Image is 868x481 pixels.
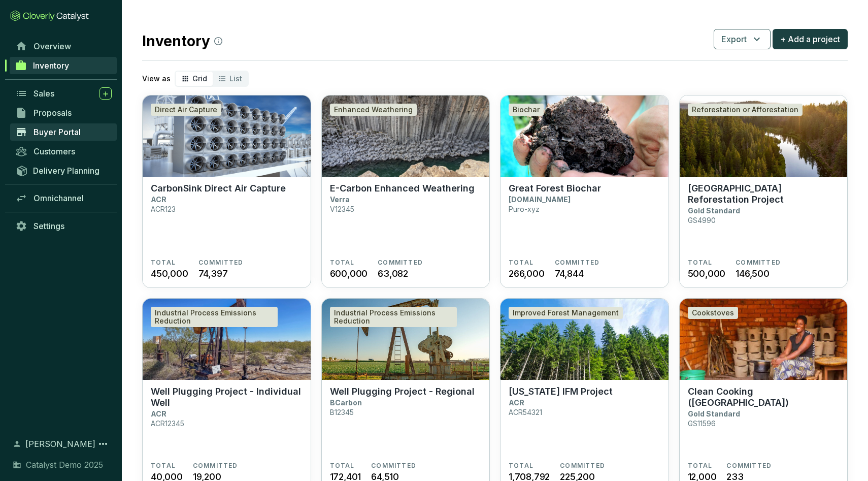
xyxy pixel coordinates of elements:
span: + Add a project [780,33,840,45]
span: TOTAL [509,462,533,470]
span: 600,000 [330,267,368,280]
p: Clean Cooking ([GEOGRAPHIC_DATA]) [688,386,840,408]
span: COMMITTED [560,462,605,470]
span: COMMITTED [193,462,238,470]
span: COMMITTED [371,462,416,470]
span: TOTAL [688,259,713,267]
span: TOTAL [509,259,533,267]
span: TOTAL [330,462,355,470]
p: ACR12345 [151,419,184,428]
a: Great Oaks Reforestation ProjectReforestation or Afforestation[GEOGRAPHIC_DATA] Reforestation Pro... [679,95,848,288]
p: [DOMAIN_NAME] [509,195,571,204]
p: Verra [330,195,350,204]
img: Well Plugging Project - Individual Well [143,299,311,380]
span: Sales [34,88,54,99]
span: COMMITTED [198,259,244,267]
p: Puro-xyz [509,205,540,213]
img: Georgia IFM Project [500,299,669,380]
span: 74,397 [198,267,228,280]
p: GS11596 [688,419,716,428]
div: Industrial Process Emissions Reduction [151,307,278,327]
span: Settings [34,221,64,231]
span: COMMITTED [555,259,600,267]
span: 500,000 [688,267,726,280]
p: GS4990 [688,216,716,225]
img: Clean Cooking (Zambia) [680,299,848,380]
span: Proposals [34,108,72,118]
p: ACR123 [151,205,176,213]
p: BCarbon [330,398,362,407]
a: Proposals [10,104,117,121]
img: CarbonSink Direct Air Capture [143,95,311,177]
a: Inventory [10,57,117,74]
a: Buyer Portal [10,123,117,141]
span: COMMITTED [726,462,772,470]
p: ACR [509,398,524,407]
img: Well Plugging Project - Regional [322,299,490,380]
span: Inventory [33,60,69,71]
span: TOTAL [688,462,713,470]
span: COMMITTED [378,259,423,267]
p: Great Forest Biochar [509,183,601,194]
a: E-Carbon Enhanced WeatheringEnhanced WeatheringE-Carbon Enhanced WeatheringVerraV12345TOTAL600,00... [321,95,490,288]
a: Omnichannel [10,189,117,207]
span: Customers [34,146,75,156]
h2: Inventory [142,30,222,52]
p: ACR [151,195,166,204]
a: Great Forest BiocharBiocharGreat Forest Biochar[DOMAIN_NAME]Puro-xyzTOTAL266,000COMMITTED74,844 [500,95,669,288]
span: Buyer Portal [34,127,81,137]
span: Overview [34,41,71,51]
p: ACR [151,409,166,418]
a: Settings [10,217,117,235]
span: 266,000 [509,267,545,280]
a: CarbonSink Direct Air CaptureDirect Air CaptureCarbonSink Direct Air CaptureACRACR123TOTAL450,000... [142,95,311,288]
span: Export [721,33,747,45]
span: 63,082 [378,267,408,280]
p: ACR54321 [509,408,542,416]
p: [US_STATE] IFM Project [509,386,613,397]
span: Delivery Planning [33,166,99,176]
img: Great Forest Biochar [500,95,669,177]
a: Customers [10,143,117,160]
p: E-Carbon Enhanced Weathering [330,183,475,194]
span: TOTAL [151,462,176,470]
a: Overview [10,38,117,55]
span: Grid [192,74,207,83]
a: Delivery Planning [10,162,117,179]
span: 74,844 [555,267,584,280]
div: Direct Air Capture [151,104,221,116]
p: B12345 [330,408,354,416]
span: [PERSON_NAME] [25,438,95,450]
span: Catalyst Demo 2025 [26,459,103,471]
div: segmented control [175,71,249,87]
button: + Add a project [773,29,848,49]
span: List [229,74,242,83]
span: TOTAL [330,259,355,267]
p: Well Plugging Project - Regional [330,386,475,397]
button: Export [714,29,771,49]
p: Gold Standard [688,206,740,215]
p: View as [142,74,171,84]
div: Improved Forest Management [509,307,623,319]
p: Gold Standard [688,409,740,418]
div: Industrial Process Emissions Reduction [330,307,457,327]
span: 146,500 [736,267,770,280]
p: Well Plugging Project - Individual Well [151,386,303,408]
p: CarbonSink Direct Air Capture [151,183,286,194]
img: Great Oaks Reforestation Project [680,95,848,177]
a: Sales [10,85,117,102]
span: Omnichannel [34,193,84,203]
div: Cookstoves [688,307,738,319]
div: Reforestation or Afforestation [688,104,803,116]
span: TOTAL [151,259,176,267]
div: Biochar [509,104,544,116]
span: COMMITTED [736,259,781,267]
p: V12345 [330,205,354,213]
p: [GEOGRAPHIC_DATA] Reforestation Project [688,183,840,205]
img: E-Carbon Enhanced Weathering [322,95,490,177]
div: Enhanced Weathering [330,104,417,116]
span: 450,000 [151,267,188,280]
